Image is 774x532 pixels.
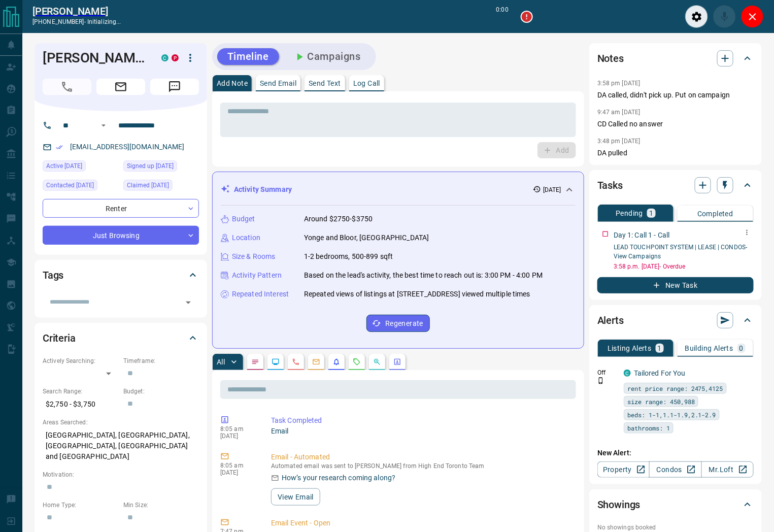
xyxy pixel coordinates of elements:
[221,180,576,199] div: Activity Summary[DATE]
[232,251,276,262] p: Size & Rooms
[150,79,199,95] span: Message
[304,289,530,300] p: Repeated views of listings at [STREET_ADDRESS] viewed multiple times
[608,345,652,352] p: Listing Alerts
[597,177,623,193] h2: Tasks
[597,448,754,458] p: New Alert:
[627,383,723,393] span: rent price range: 2475,4125
[304,232,429,243] p: Yonge and Bloor, [GEOGRAPHIC_DATA]
[70,143,185,151] a: [EMAIL_ADDRESS][DOMAIN_NAME]
[123,501,199,510] p: Min Size:
[713,5,736,28] div: Mute
[283,48,371,65] button: Campaigns
[597,377,604,384] svg: Push Notification Only
[217,358,225,365] p: All
[597,50,624,66] h2: Notes
[649,210,653,217] p: 1
[393,358,401,366] svg: Agent Actions
[217,80,248,87] p: Add Note
[309,80,341,87] p: Send Text
[271,452,572,462] p: Email - Automated
[627,396,695,407] span: size range: 450,988
[271,518,572,528] p: Email Event - Open
[127,180,169,190] span: Claimed [DATE]
[597,368,618,377] p: Off
[332,358,341,366] svg: Listing Alerts
[32,17,121,26] p: [PHONE_NUMBER] -
[234,184,292,195] p: Activity Summary
[292,358,300,366] svg: Calls
[597,148,754,158] p: DA pulled
[304,251,393,262] p: 1-2 bedrooms, 500-899 sqft
[43,180,118,194] div: Wed Sep 10 2025
[43,387,118,396] p: Search Range:
[597,277,754,293] button: New Task
[43,470,199,479] p: Motivation:
[624,370,631,377] div: condos.ca
[220,462,256,469] p: 8:05 am
[597,523,754,532] p: No showings booked
[87,18,121,25] span: initializing...
[271,415,572,426] p: Task Completed
[616,210,643,217] p: Pending
[123,160,199,175] div: Mon May 18 2020
[161,54,169,61] div: condos.ca
[597,461,650,478] a: Property
[43,418,199,427] p: Areas Searched:
[304,270,543,281] p: Based on the lead's activity, the best time to reach out is: 3:00 PM - 4:00 PM
[43,160,118,175] div: Tue Sep 09 2025
[43,50,146,66] h1: [PERSON_NAME]
[43,79,91,95] span: Call
[220,433,256,440] p: [DATE]
[597,80,641,87] p: 3:58 pm [DATE]
[43,356,118,365] p: Actively Searching:
[127,161,174,171] span: Signed up [DATE]
[260,80,296,87] p: Send Email
[220,425,256,433] p: 8:05 am
[597,312,624,328] h2: Alerts
[232,270,282,281] p: Activity Pattern
[43,263,199,287] div: Tags
[353,80,380,87] p: Log Call
[46,180,94,190] span: Contacted [DATE]
[658,345,662,352] p: 1
[232,214,255,224] p: Budget
[496,5,509,28] p: 0:00
[312,358,320,366] svg: Emails
[304,214,373,224] p: Around $2750-$3750
[271,426,572,437] p: Email
[597,496,641,513] h2: Showings
[123,180,199,194] div: Mon Sep 08 2025
[353,358,361,366] svg: Requests
[373,358,381,366] svg: Opportunities
[43,396,118,413] p: $2,750 - $3,750
[181,295,195,310] button: Open
[634,369,686,377] a: Tailored For You
[597,119,754,129] p: CD Called no answer
[697,210,733,217] p: Completed
[739,345,744,352] p: 0
[597,308,754,332] div: Alerts
[685,345,733,352] p: Building Alerts
[32,5,121,17] a: [PERSON_NAME]
[614,244,748,260] a: LEAD TOUCHPOINT SYSTEM | LEASE | CONDOS- View Campaigns
[271,488,320,506] button: View Email
[366,315,430,332] button: Regenerate
[597,492,754,517] div: Showings
[597,173,754,197] div: Tasks
[43,501,118,510] p: Home Type:
[614,230,670,241] p: Day 1: Call 1 - Call
[43,330,76,346] h2: Criteria
[43,226,199,245] div: Just Browsing
[543,185,561,194] p: [DATE]
[97,119,110,131] button: Open
[272,358,280,366] svg: Lead Browsing Activity
[614,262,754,271] p: 3:58 p.m. [DATE] - Overdue
[597,90,754,101] p: DA called, didn't pick up. Put on campaign
[56,144,63,151] svg: Email Verified
[649,461,701,478] a: Condos
[232,289,289,300] p: Repeated Interest
[597,138,641,145] p: 3:48 pm [DATE]
[43,427,199,465] p: [GEOGRAPHIC_DATA], [GEOGRAPHIC_DATA], [GEOGRAPHIC_DATA], [GEOGRAPHIC_DATA] and [GEOGRAPHIC_DATA]
[685,5,708,28] div: Audio Settings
